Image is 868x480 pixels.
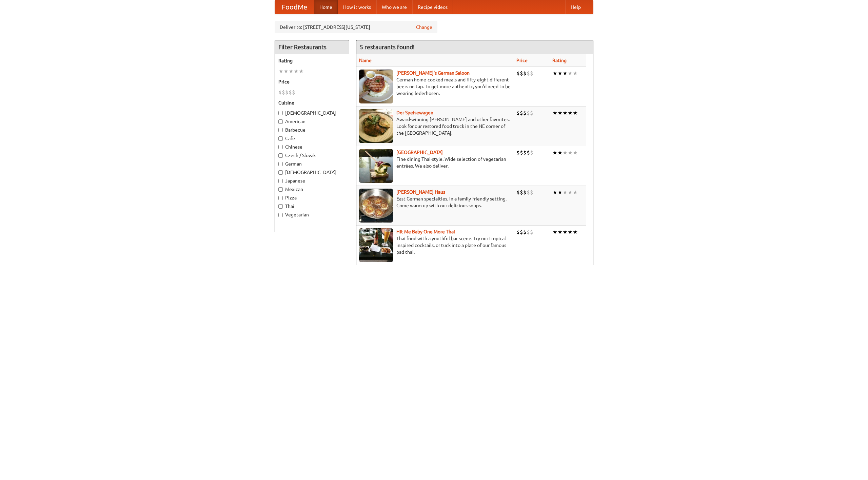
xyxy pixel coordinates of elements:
li: ★ [573,70,578,77]
li: $ [527,189,530,196]
p: East German specialties, in a family-friendly setting. Come warm up with our delicious soups. [359,195,511,209]
h5: Rating [278,57,346,64]
a: Name [359,58,372,63]
img: kohlhaus.jpg [359,189,393,223]
input: American [278,119,283,124]
a: [PERSON_NAME]'s German Saloon [396,70,470,76]
li: $ [523,109,527,117]
p: Award-winning [PERSON_NAME] and other favorites. Look for our restored food truck in the NE corne... [359,116,511,136]
p: Thai food with a youthful bar scene. Try our tropical inspired cocktails, or tuck into a plate of... [359,235,511,255]
li: ★ [563,109,568,117]
li: ★ [568,228,573,236]
input: Barbecue [278,128,283,132]
li: ★ [568,70,573,77]
li: ★ [573,189,578,196]
li: ★ [573,109,578,117]
img: esthers.jpg [359,70,393,103]
label: Pizza [278,194,346,201]
label: [DEMOGRAPHIC_DATA] [278,169,346,176]
li: $ [516,189,520,196]
li: $ [520,70,523,77]
li: $ [282,89,285,96]
ng-pluralize: 5 restaurants found! [360,44,415,50]
a: Rating [552,58,567,63]
a: FoodMe [275,0,314,14]
p: Fine dining Thai-style. Wide selection of vegetarian entrées. We also deliver. [359,156,511,169]
div: Deliver to: [STREET_ADDRESS][US_STATE] [275,21,437,33]
li: ★ [568,109,573,117]
li: $ [520,109,523,117]
li: ★ [573,149,578,156]
img: babythai.jpg [359,228,393,262]
li: $ [530,109,533,117]
li: ★ [283,68,289,75]
li: $ [289,89,292,96]
a: Help [565,0,586,14]
li: $ [278,89,282,96]
label: Thai [278,203,346,210]
input: German [278,162,283,166]
li: ★ [289,68,294,75]
li: $ [527,228,530,236]
input: Vegetarian [278,213,283,217]
img: satay.jpg [359,149,393,183]
li: $ [292,89,295,96]
li: ★ [557,70,563,77]
li: $ [520,189,523,196]
label: Chinese [278,143,346,150]
p: German home-cooked meals and fifty-eight different beers on tap. To get more authentic, you'd nee... [359,76,511,97]
li: ★ [563,149,568,156]
li: $ [527,149,530,156]
input: Chinese [278,145,283,149]
a: [PERSON_NAME] Haus [396,189,445,195]
li: $ [527,109,530,117]
li: ★ [299,68,304,75]
h5: Price [278,78,346,85]
li: ★ [557,189,563,196]
li: $ [523,228,527,236]
li: ★ [278,68,283,75]
li: ★ [552,109,557,117]
a: How it works [338,0,376,14]
label: [DEMOGRAPHIC_DATA] [278,110,346,116]
a: [GEOGRAPHIC_DATA] [396,150,443,155]
li: $ [516,149,520,156]
li: $ [530,70,533,77]
li: ★ [563,228,568,236]
li: $ [516,109,520,117]
li: ★ [294,68,299,75]
input: Japanese [278,179,283,183]
label: German [278,160,346,167]
a: Der Speisewagen [396,110,433,115]
li: $ [285,89,289,96]
img: speisewagen.jpg [359,109,393,143]
li: $ [530,149,533,156]
li: $ [520,228,523,236]
a: Change [416,24,432,31]
li: $ [520,149,523,156]
a: Hit Me Baby One More Thai [396,229,455,234]
label: American [278,118,346,125]
label: Vegetarian [278,211,346,218]
a: Home [314,0,338,14]
a: Price [516,58,528,63]
li: ★ [573,228,578,236]
input: Thai [278,204,283,209]
label: Mexican [278,186,346,193]
li: ★ [557,109,563,117]
li: ★ [563,70,568,77]
label: Japanese [278,177,346,184]
input: Mexican [278,187,283,192]
label: Czech / Slovak [278,152,346,159]
li: ★ [552,70,557,77]
li: $ [530,189,533,196]
li: ★ [568,149,573,156]
li: $ [523,189,527,196]
input: Czech / Slovak [278,153,283,158]
li: ★ [557,149,563,156]
li: $ [516,228,520,236]
li: $ [523,149,527,156]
